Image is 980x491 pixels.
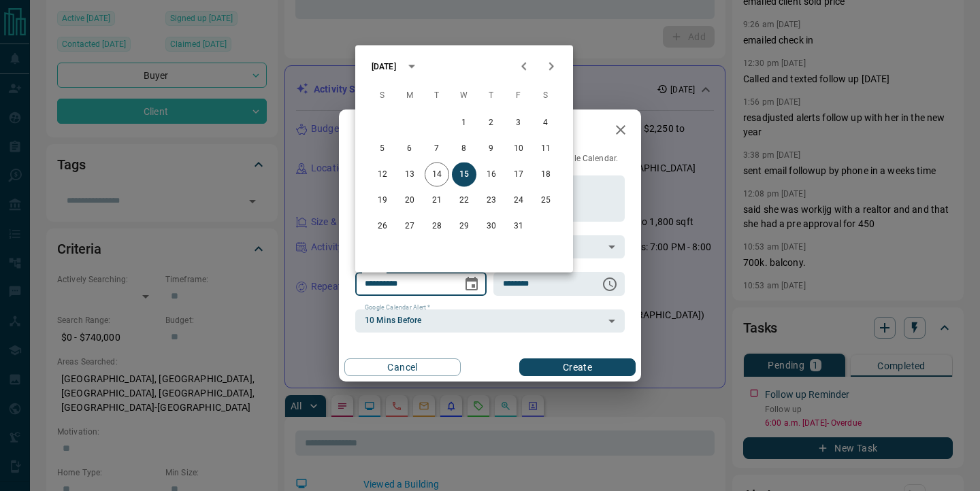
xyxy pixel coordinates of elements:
[425,214,449,239] button: 28
[400,55,423,78] button: calendar view is open, switch to year view
[506,137,531,161] button: 10
[425,137,449,161] button: 7
[452,188,476,213] button: 22
[479,82,504,109] span: Thursday
[425,82,449,109] span: Tuesday
[596,271,623,298] button: Choose time, selected time is 6:00 AM
[425,163,449,187] button: 14
[506,214,531,239] button: 31
[397,188,422,213] button: 20
[365,303,430,312] label: Google Calendar Alert
[510,53,538,80] button: Previous month
[370,82,395,109] span: Sunday
[534,163,558,187] button: 18
[370,163,395,187] button: 12
[452,111,476,135] button: 1
[397,214,422,239] button: 27
[519,358,636,376] button: Create
[452,82,476,109] span: Wednesday
[452,163,476,187] button: 15
[506,111,531,135] button: 3
[344,358,461,376] button: Cancel
[397,163,422,187] button: 13
[479,214,504,239] button: 30
[370,137,395,161] button: 5
[339,109,430,153] h2: New Task
[534,82,558,109] span: Saturday
[534,137,558,161] button: 11
[534,111,558,135] button: 4
[397,137,422,161] button: 6
[458,271,485,298] button: Choose date, selected date is Oct 15, 2025
[506,188,531,213] button: 24
[538,53,565,80] button: Next month
[372,61,396,73] div: [DATE]
[506,82,531,109] span: Friday
[479,111,504,135] button: 2
[479,137,504,161] button: 9
[452,214,476,239] button: 29
[479,188,504,213] button: 23
[452,137,476,161] button: 8
[425,188,449,213] button: 21
[506,163,531,187] button: 17
[397,82,422,109] span: Monday
[355,309,625,333] div: 10 Mins Before
[370,214,395,239] button: 26
[479,163,504,187] button: 16
[370,188,395,213] button: 19
[534,188,558,213] button: 25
